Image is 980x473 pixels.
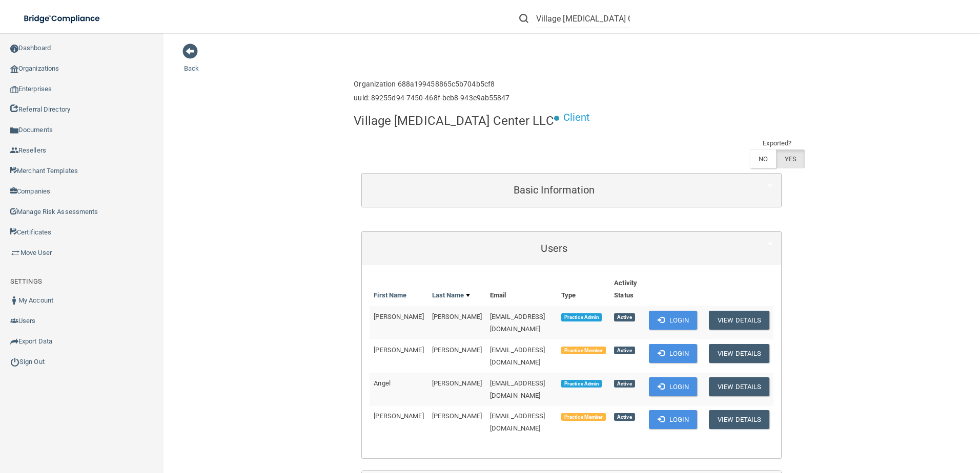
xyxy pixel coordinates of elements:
th: Type [557,273,610,306]
a: Users [370,237,773,260]
span: [PERSON_NAME] [374,313,423,320]
img: ic-search.3b580494.png [519,14,528,23]
span: Angel [374,379,391,387]
label: NO [750,149,776,168]
button: View Details [709,377,769,396]
h5: Basic Information [370,184,739,196]
span: [PERSON_NAME] [374,412,423,420]
span: [PERSON_NAME] [432,313,482,320]
span: Active [614,413,635,421]
button: Login [649,377,698,396]
span: Practice Admin [561,380,602,388]
span: [EMAIL_ADDRESS][DOMAIN_NAME] [490,346,545,366]
span: [EMAIL_ADDRESS][DOMAIN_NAME] [490,313,545,333]
button: Login [649,311,698,330]
img: organization-icon.f8decf85.png [10,65,18,73]
span: Active [614,380,635,388]
img: ic_user_dark.df1a06c3.png [10,296,18,305]
span: Practice Member [561,413,606,421]
img: briefcase.64adab9b.png [10,248,21,258]
button: Login [649,410,698,429]
td: Exported? [750,137,805,149]
span: [PERSON_NAME] [432,412,482,420]
span: Active [614,313,635,321]
h5: Users [370,243,739,254]
span: [PERSON_NAME] [432,379,482,387]
button: View Details [709,410,769,429]
p: Client [563,108,590,127]
button: View Details [709,344,769,363]
img: icon-users.e205127d.png [10,317,18,325]
label: YES [776,149,805,168]
img: ic_reseller.de258add.png [10,146,18,155]
h6: Organization 688a199458865c5b704b5cf8 [354,80,509,88]
span: [PERSON_NAME] [374,346,423,354]
a: Basic Information [370,179,773,202]
a: First Name [374,289,406,302]
h6: uuid: 89255d94-7450-468f-beb8-943e9ab55847 [354,94,509,102]
button: Login [649,344,698,363]
img: enterprise.0d942306.png [10,86,18,93]
th: Email [486,273,557,306]
span: [PERSON_NAME] [432,346,482,354]
span: Practice Admin [561,313,602,321]
span: Active [614,347,635,355]
span: Practice Member [561,347,606,355]
h4: Village [MEDICAL_DATA] Center LLC [354,114,554,127]
img: bridge_compliance_login_screen.278c3ca4.svg [15,8,110,29]
img: icon-export.b9366987.png [10,337,18,346]
img: icon-documents.8dae5593.png [10,126,18,135]
span: [EMAIL_ADDRESS][DOMAIN_NAME] [490,379,545,399]
a: Back [184,52,199,72]
th: Activity Status [610,273,644,306]
label: SETTINGS [10,275,42,288]
input: Search [536,9,630,28]
img: ic_dashboard_dark.d01f4a41.png [10,45,18,53]
a: Last Name [432,289,470,302]
img: ic_power_dark.7ecde6b1.png [10,357,19,367]
button: View Details [709,311,769,330]
span: [EMAIL_ADDRESS][DOMAIN_NAME] [490,412,545,432]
